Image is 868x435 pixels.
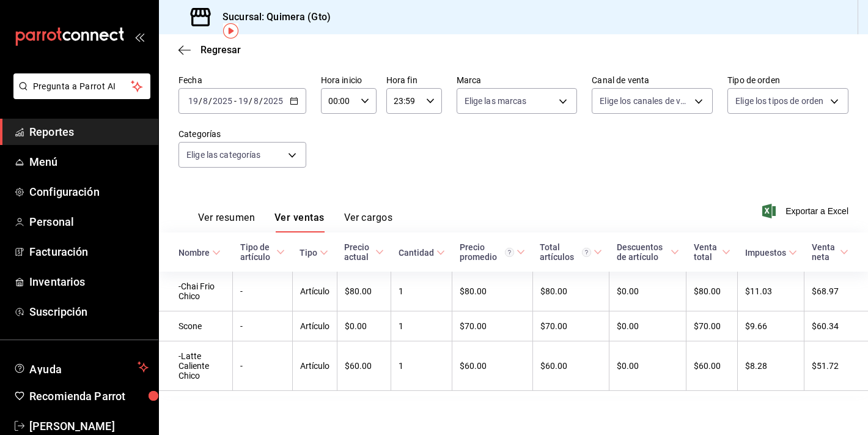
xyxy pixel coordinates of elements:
[233,311,292,341] td: -
[452,341,533,391] td: $60.00
[617,242,668,262] div: Descuentos de artículo
[582,248,591,257] svg: El total artículos considera cambios de precios en los artículos así como costos adicionales por ...
[29,303,149,320] span: Suscripción
[240,242,285,262] span: Tipo de artículo
[609,341,686,391] td: $0.00
[812,242,837,262] div: Venta neta
[300,248,317,258] div: Tipo
[29,154,149,170] span: Menú
[188,96,199,106] input: --
[29,214,149,230] span: Personal
[274,212,325,232] button: Ver ventas
[186,149,261,161] span: Elige las categorías
[208,96,212,106] span: /
[735,95,823,107] span: Elige los tipos de orden
[344,242,372,262] div: Precio actual
[745,248,786,258] div: Impuestos
[738,341,804,391] td: $8.28
[727,76,848,84] label: Tipo de orden
[457,76,578,84] label: Marca
[344,212,393,232] button: Ver cargos
[391,311,452,341] td: 1
[198,212,255,232] button: Ver resumen
[29,360,133,374] span: Ayuda
[292,341,337,391] td: Artículo
[337,272,391,311] td: $80.00
[592,76,713,84] label: Canal de venta
[391,272,452,311] td: 1
[532,341,609,391] td: $60.00
[249,96,252,106] span: /
[29,124,149,140] span: Reportes
[200,44,241,56] span: Regresar
[452,311,533,341] td: $70.00
[178,248,210,258] div: Nombre
[263,96,284,106] input: ----
[686,341,738,391] td: $60.00
[344,242,383,262] span: Precio actual
[29,184,149,200] span: Configuración
[532,311,609,341] td: $70.00
[399,248,445,258] span: Cantidad
[29,418,149,434] span: [PERSON_NAME]
[532,272,609,311] td: $80.00
[540,242,602,262] span: Total artículos
[199,96,202,106] span: /
[202,96,208,106] input: --
[238,96,249,106] input: --
[240,242,274,262] div: Tipo de artículo
[134,32,144,42] button: open_drawer_menu
[259,96,263,106] span: /
[178,76,306,84] label: Fecha
[159,341,233,391] td: -Latte Caliente Chico
[686,311,738,341] td: $70.00
[738,272,804,311] td: $11.03
[9,89,150,102] a: Pregunta a Parrot AI
[337,311,391,341] td: $0.00
[694,242,730,262] span: Venta total
[178,248,221,258] span: Nombre
[609,272,686,311] td: $0.00
[33,80,131,93] span: Pregunta a Parrot AI
[399,248,434,258] div: Cantidad
[460,242,515,262] div: Precio promedio
[29,244,149,260] span: Facturación
[804,272,868,311] td: $68.97
[13,73,150,99] button: Pregunta a Parrot AI
[804,341,868,391] td: $51.72
[198,212,392,232] div: navigation tabs
[178,130,306,138] label: Categorías
[29,388,149,404] span: Recomienda Parrot
[804,311,868,341] td: $60.34
[233,272,292,311] td: -
[223,23,238,39] img: Tooltip marker
[233,341,292,391] td: -
[300,248,328,258] span: Tipo
[452,272,533,311] td: $80.00
[505,248,514,257] svg: Precio promedio = Total artículos / cantidad
[600,95,690,107] span: Elige los canales de venta
[213,10,331,24] h3: Sucursal: Quimera (Gto)
[609,311,686,341] td: $0.00
[391,341,452,391] td: 1
[337,341,391,391] td: $60.00
[617,242,679,262] span: Descuentos de artículo
[738,311,804,341] td: $9.66
[765,204,848,218] button: Exportar a Excel
[253,96,259,106] input: --
[159,311,233,341] td: Scone
[178,44,241,56] button: Regresar
[386,76,442,84] label: Hora fin
[686,272,738,311] td: $80.00
[540,242,591,262] div: Total artículos
[465,95,527,107] span: Elige las marcas
[292,311,337,341] td: Artículo
[292,272,337,311] td: Artículo
[460,242,526,262] span: Precio promedio
[321,76,377,84] label: Hora inicio
[694,242,719,262] div: Venta total
[812,242,848,262] span: Venta neta
[745,248,797,258] span: Impuestos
